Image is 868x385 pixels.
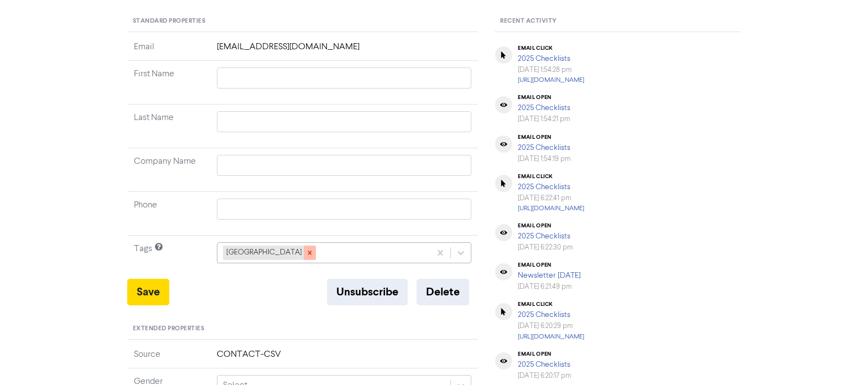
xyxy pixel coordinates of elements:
iframe: Chat Widget [813,332,868,385]
div: [DATE] 1:54:28 pm [518,65,584,75]
a: 2025 Checklists [518,361,570,368]
div: [DATE] 6:20:29 pm [518,321,584,331]
td: Tags [127,236,210,279]
div: Extended Properties [127,319,479,340]
div: [DATE] 1:54:19 pm [518,154,571,164]
div: [DATE] 1:54:21 pm [518,114,570,124]
div: [DATE] 6:20:17 pm [518,371,571,381]
div: email click [518,173,584,180]
div: [DATE] 6:21:49 pm [518,282,581,292]
div: [DATE] 6:22:30 pm [518,242,573,253]
div: email click [518,45,584,51]
a: [URL][DOMAIN_NAME] [518,77,584,84]
a: 2025 Checklists [518,144,570,152]
a: 2025 Checklists [518,232,570,240]
td: First Name [127,61,210,105]
div: Recent Activity [495,11,741,32]
button: Delete [417,279,469,305]
div: email open [518,134,571,141]
a: [URL][DOMAIN_NAME] [518,334,584,340]
td: Phone [127,192,210,236]
td: Last Name [127,105,210,148]
div: email open [518,262,581,268]
a: 2025 Checklists [518,183,570,191]
button: Save [127,279,169,305]
div: email click [518,301,584,308]
td: [EMAIL_ADDRESS][DOMAIN_NAME] [210,40,479,61]
div: email open [518,222,573,229]
td: Email [127,40,210,61]
div: email open [518,351,571,357]
td: CONTACT-CSV [210,348,479,368]
div: Standard Properties [127,11,479,32]
button: Unsubscribe [327,279,408,305]
td: Company Name [127,148,210,192]
td: Source [127,348,210,368]
a: 2025 Checklists [518,55,570,63]
div: email open [518,94,570,101]
div: [GEOGRAPHIC_DATA] [223,246,304,260]
a: [URL][DOMAIN_NAME] [518,205,584,212]
a: 2025 Checklists [518,104,570,112]
div: [DATE] 6:22:41 pm [518,193,584,204]
a: 2025 Checklists [518,311,570,319]
a: Newsletter [DATE] [518,272,581,279]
